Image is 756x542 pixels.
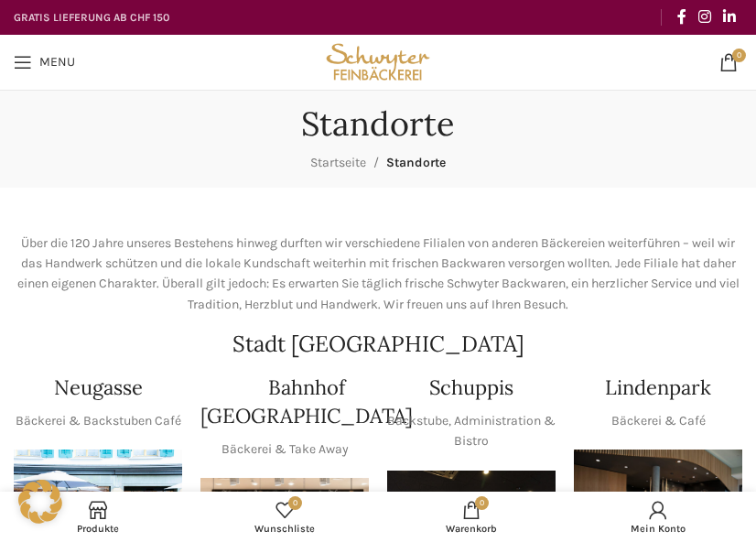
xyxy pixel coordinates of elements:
img: Bäckerei Schwyter [322,35,435,90]
a: Facebook social link [671,3,692,31]
p: Bäckerei & Take Away [221,439,349,460]
h4: Neugasse [54,374,143,402]
span: Produkte [14,523,182,535]
span: Menu [39,56,75,69]
span: 0 [475,496,489,510]
span: 0 [288,496,302,510]
a: 0 Warenkorb [378,496,565,537]
a: Site logo [322,53,435,69]
a: 0 [710,44,747,81]
a: Instagram social link [692,3,717,31]
a: 0 Wunschliste [191,496,378,537]
span: 0 [732,49,746,62]
p: Bäckerei & Café [611,411,706,431]
span: Warenkorb [387,523,556,535]
div: Meine Wunschliste [191,496,378,537]
span: Wunschliste [200,523,369,535]
div: My cart [378,496,565,537]
a: Mein Konto [565,496,751,537]
h2: Stadt [GEOGRAPHIC_DATA] [14,333,742,355]
span: Mein Konto [574,523,742,535]
a: Startseite [310,155,366,170]
a: Open mobile menu [5,44,84,81]
p: Backstube, Administration & Bistro [387,411,556,452]
h4: Lindenpark [605,374,711,402]
a: Produkte [5,496,191,537]
p: Bäckerei & Backstuben Café [16,411,181,431]
a: Linkedin social link [718,3,742,31]
h1: Standorte [301,104,455,144]
strong: GRATIS LIEFERUNG AB CHF 150 [14,11,169,24]
h4: Bahnhof [GEOGRAPHIC_DATA] [200,374,413,430]
p: Über die 120 Jahre unseres Bestehens hinweg durften wir verschiedene Filialen von anderen Bäckere... [14,233,742,316]
span: Standorte [386,155,446,170]
h4: Schuppis [429,374,513,402]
